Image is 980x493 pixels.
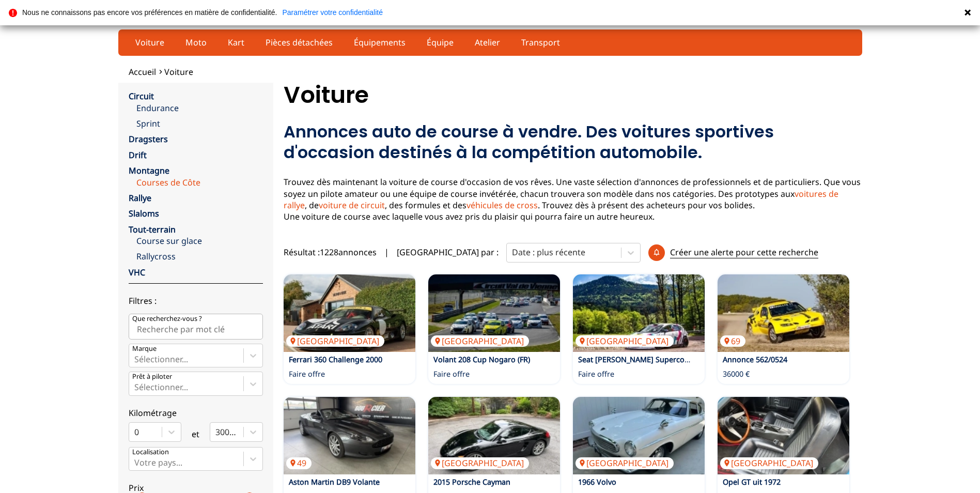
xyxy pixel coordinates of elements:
[284,188,838,211] a: voitures de rallye
[420,34,460,51] a: Équipe
[578,355,729,364] a: Seat [PERSON_NAME] Supercopa MK2 2010
[134,458,136,467] input: Votre pays...
[428,274,560,352] a: Volant 208 Cup Nogaro (FR)[GEOGRAPHIC_DATA]
[428,397,560,474] img: 2015 Porsche Cayman
[428,397,560,474] a: 2015 Porsche Cayman[GEOGRAPHIC_DATA]
[433,477,510,487] a: 2015 Porsche Cayman
[578,369,614,379] p: Faire offre
[129,34,171,51] a: Voiture
[136,235,263,246] a: Course sur glace
[723,355,787,364] a: Annonce 562/0524
[286,457,312,469] p: 49
[134,382,136,392] input: Prêt à piloterSélectionner...
[433,369,470,379] p: Faire offre
[164,66,193,78] a: Voiture
[284,274,415,352] a: Ferrari 360 Challenge 2000[GEOGRAPHIC_DATA]
[433,355,530,364] a: Volant 208 Cup Nogaro (FR)
[221,34,251,51] a: Kart
[284,246,377,258] span: Résultat : 1228 annonces
[723,477,781,487] a: Opel GT uit 1972
[129,90,154,102] a: Circuit
[129,192,151,204] a: Rallye
[134,427,136,437] input: 0
[428,274,560,352] img: Volant 208 Cup Nogaro (FR)
[289,355,382,364] a: Ferrari 360 Challenge 2000
[286,335,384,347] p: [GEOGRAPHIC_DATA]
[22,9,277,16] p: Nous ne connaissons pas encore vos préférences en matière de confidentialité.
[718,397,849,474] a: Opel GT uit 1972[GEOGRAPHIC_DATA]
[132,344,157,353] p: Marque
[129,224,176,235] a: Tout-terrain
[284,176,862,223] p: Trouvez dès maintenant la voiture de course d'occasion de vos rêves. Une vaste sélection d'annonc...
[720,457,818,469] p: [GEOGRAPHIC_DATA]
[723,369,750,379] p: 36000 €
[384,246,389,258] span: |
[215,427,217,437] input: 300000
[136,118,263,129] a: Sprint
[179,34,213,51] a: Moto
[575,457,674,469] p: [GEOGRAPHIC_DATA]
[573,397,705,474] a: 1966 Volvo[GEOGRAPHIC_DATA]
[431,457,529,469] p: [GEOGRAPHIC_DATA]
[289,477,380,487] a: Aston Martin DB9 Volante
[136,102,263,114] a: Endurance
[720,335,745,347] p: 69
[347,34,412,51] a: Équipements
[468,34,507,51] a: Atelier
[132,372,172,381] p: Prêt à piloter
[136,251,263,262] a: Rallycross
[575,335,674,347] p: [GEOGRAPHIC_DATA]
[132,448,169,457] p: Localisation
[129,407,263,419] p: Kilométrage
[670,246,818,258] p: Créer une alerte pour cette recherche
[129,295,263,306] p: Filtres :
[289,369,325,379] p: Faire offre
[397,246,499,258] p: [GEOGRAPHIC_DATA] par :
[192,428,199,440] p: et
[466,199,538,211] a: véhicules de cross
[431,335,529,347] p: [GEOGRAPHIC_DATA]
[578,477,616,487] a: 1966 Volvo
[132,314,202,323] p: Que recherchez-vous ?
[129,267,145,278] a: VHC
[284,121,862,163] h2: Annonces auto de course à vendre. Des voitures sportives d'occasion destinés à la compétition aut...
[718,397,849,474] img: Opel GT uit 1972
[259,34,339,51] a: Pièces détachées
[718,274,849,352] a: Annonce 562/052469
[284,83,862,107] h1: Voiture
[129,66,156,78] a: Accueil
[129,165,169,176] a: Montagne
[573,397,705,474] img: 1966 Volvo
[573,274,705,352] img: Seat Leon Supercopa MK2 2010
[129,314,263,340] input: Que recherchez-vous ?
[515,34,567,51] a: Transport
[134,355,136,364] input: MarqueSélectionner...
[129,133,168,145] a: Dragsters
[573,274,705,352] a: Seat Leon Supercopa MK2 2010[GEOGRAPHIC_DATA]
[718,274,849,352] img: Annonce 562/0524
[319,199,385,211] a: voiture de circuit
[284,397,415,474] img: Aston Martin DB9 Volante
[129,149,147,161] a: Drift
[136,177,263,188] a: Courses de Côte
[284,397,415,474] a: Aston Martin DB9 Volante49
[284,274,415,352] img: Ferrari 360 Challenge 2000
[129,208,159,219] a: Slaloms
[282,9,383,16] a: Paramétrer votre confidentialité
